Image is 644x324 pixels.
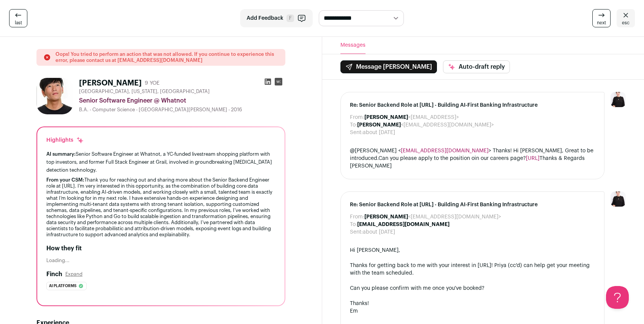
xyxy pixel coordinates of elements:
img: d38298101abe004f29210a602df4f27bfe630cc0a37db06df0d780d8d2de08ee.jpg [36,78,73,114]
h1: [PERSON_NAME] [79,78,142,89]
span: esc [622,20,630,26]
button: Auto-draft reply [443,60,510,73]
dd: about [DATE] [363,228,395,236]
button: Message [PERSON_NAME] [340,60,437,73]
div: Thanks! [350,300,595,307]
span: F [286,14,294,22]
span: next [597,20,606,26]
p: Oops! You tried to perform an action that was not allowed. If you continue to experience this err... [55,51,278,63]
span: Re: Senior Backend Role at [URL] - Building AI-First Banking Infrastructure [350,201,595,209]
span: last [15,20,22,26]
span: AI summary: [46,152,76,156]
button: Add Feedback F [240,9,313,27]
a: esc [617,9,635,27]
a: [URL] [526,156,540,161]
h2: Finch [46,270,62,279]
dt: Sent: [350,228,363,236]
a: last [9,9,27,27]
dt: To: [350,121,357,129]
div: Em [350,307,595,315]
iframe: Help Scout Beacon - Open [606,286,629,309]
dd: <[EMAIL_ADDRESS]> [364,114,459,121]
dt: From: [350,114,364,121]
dt: From: [350,213,364,221]
dd: <[EMAIL_ADDRESS][DOMAIN_NAME]> [357,121,494,129]
div: B.A. - Computer Science - [GEOGRAPHIC_DATA][PERSON_NAME] - 2016 [79,107,285,113]
div: Can you please confirm with me once you've booked? [350,284,595,292]
span: Add Feedback [247,14,283,22]
div: Thanks for getting back to me with your interest in [URL]! Priya (cc'd) can help get your meeting... [350,262,595,277]
b: [PERSON_NAME] [357,122,401,128]
dt: Sent: [350,129,363,136]
button: Messages [340,37,366,54]
b: [EMAIL_ADDRESS][DOMAIN_NAME] [357,222,449,227]
span: Ai platforms [49,282,76,290]
a: next [592,9,611,27]
img: 9240684-medium_jpg [611,92,626,107]
h2: How they fit [46,244,275,253]
div: @[PERSON_NAME] < > Thanks! Hi [PERSON_NAME], Great to be introduced.Can you please apply to the p... [350,147,595,170]
div: Highlights [46,136,84,144]
div: Senior Software Engineer @ Whatnot [79,96,285,105]
button: Expand [65,271,82,277]
div: Thank you for reaching out and sharing more about the Senior Backend Engineer role at [URL]. I’m ... [46,177,275,238]
div: Hi [PERSON_NAME], [350,247,595,254]
dd: <[EMAIL_ADDRESS][DOMAIN_NAME]> [364,213,501,221]
b: [PERSON_NAME] [364,214,408,220]
span: From your CSM: [46,177,84,182]
a: [EMAIL_ADDRESS][DOMAIN_NAME] [401,148,489,153]
div: 9 YOE [145,79,160,87]
div: Loading... [46,258,275,264]
dd: about [DATE] [363,129,395,136]
div: Senior Software Engineer at Whatnot, a YC-funded livestream shopping platform with top investors,... [46,150,275,174]
span: [GEOGRAPHIC_DATA], [US_STATE], [GEOGRAPHIC_DATA] [79,89,210,95]
dt: To: [350,221,357,228]
img: 9240684-medium_jpg [611,191,626,207]
b: [PERSON_NAME] [364,115,408,120]
span: Re: Senior Backend Role at [URL] - Building AI-First Banking Infrastructure [350,101,595,109]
